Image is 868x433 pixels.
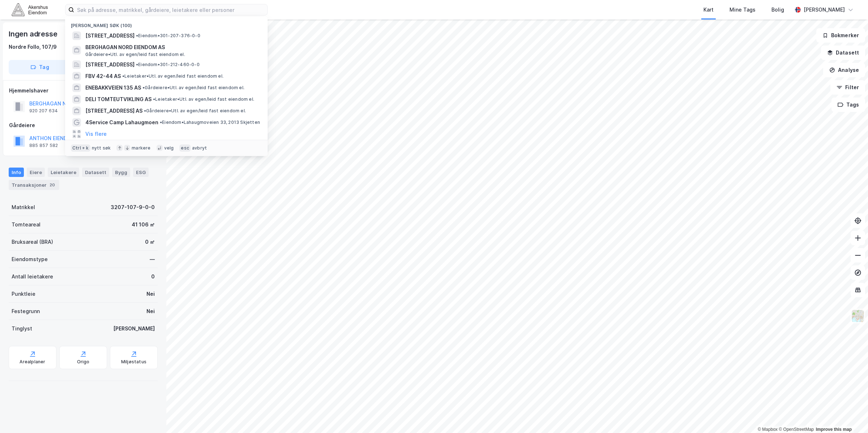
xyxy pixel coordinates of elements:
div: 41 106 ㎡ [132,220,155,229]
div: 885 857 582 [29,143,58,148]
div: Transaksjoner [9,180,59,190]
span: Eiendom • Lahaugmoveien 33, 2013 Skjetten [160,120,260,125]
button: Tag [9,60,71,74]
img: akershus-eiendom-logo.9091f326c980b4bce74ccdd9f866810c.svg [12,3,48,16]
input: Søk på adresse, matrikkel, gårdeiere, leietakere eller personer [74,4,267,15]
span: • [153,96,155,102]
button: Datasett [821,46,865,60]
div: Festegrunn [12,307,40,316]
a: OpenStreetMap [779,427,814,432]
div: Bruksareal (BRA) [12,238,53,246]
div: [PERSON_NAME] søk (100) [65,17,268,30]
div: Datasett [82,168,109,177]
span: • [122,73,124,79]
span: • [144,108,146,113]
div: Hjemmelshaver [9,86,157,95]
div: markere [132,145,150,151]
button: Analyse [823,63,865,77]
span: BERGHAGAN NORD EIENDOM AS [85,43,259,52]
div: Bolig [771,5,784,14]
div: Tomteareal [12,220,41,229]
span: • [160,120,162,125]
div: Eiere [27,168,45,177]
span: Gårdeiere • Utl. av egen/leid fast eiendom el. [85,52,185,57]
div: Gårdeiere [9,121,157,130]
div: velg [164,145,174,151]
iframe: Chat Widget [832,398,868,433]
div: Info [9,168,24,177]
button: Vis flere [85,130,107,138]
div: avbryt [192,145,207,151]
div: Eiendomstype [12,255,48,264]
span: DELI TOMTEUTVIKLING AS [85,95,152,104]
div: 0 ㎡ [145,238,155,246]
span: Gårdeiere • Utl. av egen/leid fast eiendom el. [144,108,246,114]
span: Eiendom • 301-212-460-0-0 [136,62,200,68]
span: ENEBAKKVEIEN 135 AS [85,83,141,92]
div: 3207-107-9-0-0 [111,203,155,212]
div: [PERSON_NAME] [804,5,845,14]
div: 0 [151,272,155,281]
div: [PERSON_NAME] [113,324,155,333]
div: Nei [146,290,155,298]
span: • [136,33,138,38]
div: Arealplaner [20,359,45,365]
span: • [142,85,145,90]
div: Tinglyst [12,324,32,333]
div: Ctrl + k [71,144,90,152]
div: Leietakere [48,168,79,177]
a: Mapbox [758,427,778,432]
span: Leietaker • Utl. av egen/leid fast eiendom el. [122,73,224,79]
button: Bokmerker [816,28,865,43]
div: 20 [48,181,56,189]
span: [STREET_ADDRESS] [85,60,135,69]
span: Gårdeiere • Utl. av egen/leid fast eiendom el. [142,85,244,91]
span: Eiendom • 301-207-376-0-0 [136,33,200,39]
div: ESG [133,168,149,177]
div: Kontrollprogram for chat [832,398,868,433]
div: 920 207 634 [29,108,58,114]
div: Bygg [112,168,130,177]
div: esc [179,144,191,152]
div: Punktleie [12,290,35,298]
span: [STREET_ADDRESS] [85,31,135,40]
div: Antall leietakere [12,272,53,281]
div: Mine Tags [729,5,756,14]
button: Tags [831,98,865,112]
span: 4Service Camp Lahaugmoen [85,118,158,127]
div: — [150,255,155,264]
a: Improve this map [816,427,852,432]
div: nytt søk [92,145,111,151]
div: Ingen adresse [9,28,59,40]
span: FBV 42-44 AS [85,72,121,81]
span: [STREET_ADDRESS] AS [85,107,142,115]
div: Kart [703,5,714,14]
div: Nei [146,307,155,316]
div: Miljøstatus [121,359,146,365]
span: Leietaker • Utl. av egen/leid fast eiendom el. [153,96,254,102]
div: Nordre Follo, 107/9 [9,43,57,51]
img: Z [851,309,865,323]
span: • [136,62,138,67]
div: Matrikkel [12,203,35,212]
div: Origo [77,359,90,365]
button: Filter [830,80,865,95]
